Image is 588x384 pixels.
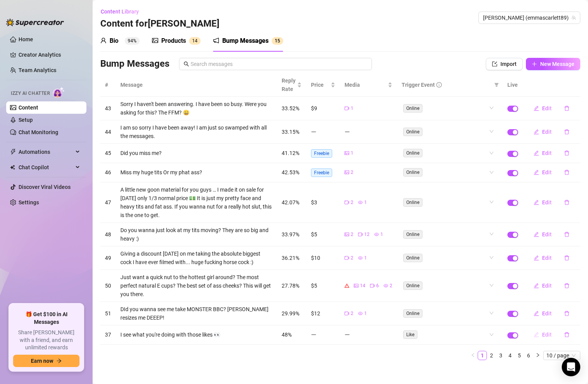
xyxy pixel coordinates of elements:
[345,256,349,260] span: video-camera
[345,332,350,337] span: minus
[558,196,576,209] button: delete
[376,282,379,290] span: 6
[558,280,576,292] button: delete
[542,255,552,261] span: Edit
[100,73,116,97] th: #
[351,231,353,238] span: 2
[483,12,576,24] span: Emma (emmascarlett89)
[345,170,349,175] span: picture
[19,146,73,158] span: Automations
[494,83,499,87] span: filter
[564,106,569,111] span: delete
[351,310,353,317] span: 2
[19,104,38,111] a: Content
[524,351,533,360] a: 6
[542,283,552,289] span: Edit
[282,105,299,111] span: 33.52%
[503,73,523,97] th: Live
[543,351,580,360] div: Page Size
[100,246,116,270] td: 49
[532,61,537,67] span: plus
[403,230,422,239] span: Online
[306,97,340,120] td: $9
[487,351,496,360] a: 2
[558,228,576,241] button: delete
[558,147,576,159] button: delete
[390,282,392,290] span: 2
[306,246,340,270] td: $10
[195,38,198,44] span: 4
[487,351,496,360] li: 2
[492,61,497,67] span: import
[558,102,576,115] button: delete
[534,255,539,261] span: edit
[19,67,56,73] a: Team Analytics
[527,307,558,320] button: Edit
[100,163,116,182] td: 46
[468,351,478,360] li: Previous Page
[100,5,145,18] button: Content Library
[527,328,558,341] button: Edit
[13,311,79,326] span: 🎁 Get $100 in AI Messages
[403,198,422,207] span: Online
[100,325,116,345] td: 37
[527,102,558,115] button: Edit
[19,49,80,61] a: Creator Analytics
[403,104,422,113] span: Online
[100,58,169,70] h3: Bump Messages
[562,358,580,376] div: Open Intercom Messenger
[403,330,417,339] span: Like
[542,105,552,111] span: Edit
[436,82,442,88] span: info-circle
[282,310,299,317] span: 29.99%
[564,170,569,175] span: delete
[345,106,349,111] span: video-camera
[505,351,515,360] li: 4
[277,38,280,44] span: 5
[345,232,349,237] span: picture
[272,37,283,45] sup: 15
[486,58,523,70] button: Import
[277,73,306,97] th: Reply Rate
[515,351,524,360] a: 5
[403,149,422,157] span: Online
[13,355,79,367] button: Earn nowarrow-right
[403,254,422,262] span: Online
[116,120,277,144] td: I am so sorry I have been away! I am just so swamped with all the messages.
[471,353,475,357] span: left
[192,38,195,44] span: 1
[364,199,367,206] span: 1
[542,199,552,205] span: Edit
[360,282,365,290] span: 14
[282,150,299,156] span: 41.12%
[282,76,296,93] span: Reply Rate
[213,37,219,44] span: notification
[311,332,316,337] span: minus
[10,149,16,155] span: thunderbolt
[345,311,349,316] span: video-camera
[478,351,487,360] li: 1
[564,332,569,337] span: delete
[527,166,558,179] button: Edit
[11,90,50,97] span: Izzy AI Chatter
[116,270,277,302] td: Just want a quick nut to the hottest girl around? The most perfect natural E cups? The best set o...
[558,252,576,264] button: delete
[306,182,340,223] td: $3
[100,223,116,246] td: 48
[542,169,552,175] span: Edit
[110,36,118,45] div: Bio
[358,200,363,205] span: eye
[564,232,569,237] span: delete
[527,147,558,159] button: Edit
[402,81,435,89] span: Trigger Event
[358,256,363,260] span: eye
[558,307,576,320] button: delete
[282,129,299,135] span: 33.15%
[152,37,158,44] span: picture
[282,199,299,205] span: 42.07%
[358,232,363,237] span: video-camera
[364,231,370,238] span: 12
[351,150,353,157] span: 1
[306,223,340,246] td: $5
